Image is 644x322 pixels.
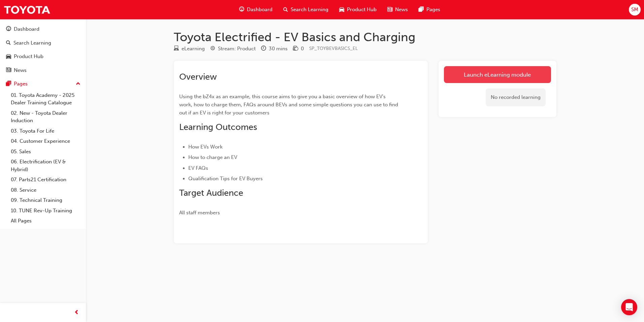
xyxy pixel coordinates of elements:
a: Product Hub [3,50,83,63]
h1: Toyota Electrified - EV Basics and Charging [174,30,556,45]
span: Using the bZ4x as an example, this course aims to give you a basic overview of how EV's work, how... [179,93,399,116]
span: search-icon [6,40,11,46]
span: All staff members [179,210,220,216]
span: news-icon [387,5,392,14]
a: 06. Electrification (EV & Hybrid) [8,157,83,175]
span: news-icon [6,68,11,74]
span: prev-icon [74,308,79,317]
span: guage-icon [6,26,11,32]
div: Stream [210,45,256,53]
span: Dashboard [247,6,272,14]
a: car-iconProduct Hub [334,3,382,17]
div: Product Hub [14,53,43,60]
div: Stream: Product [218,45,256,53]
a: All Pages [8,216,83,226]
span: Target Audience [179,188,243,198]
span: Pages [426,6,440,14]
span: EV FAQs [188,165,208,171]
span: Qualification Tips for EV Buyers [188,176,263,182]
a: Dashboard [3,23,83,35]
button: Pages [3,78,83,90]
span: How to charge an EV [188,154,237,160]
img: Trak [3,2,51,17]
a: guage-iconDashboard [234,3,278,17]
span: News [395,6,408,14]
a: pages-iconPages [413,3,446,17]
span: SM [631,6,638,14]
div: Open Intercom Messenger [621,299,637,315]
div: No recorded learning [486,88,546,106]
a: News [3,64,83,77]
a: 09. Technical Training [8,195,83,206]
span: car-icon [339,5,344,14]
div: Pages [14,80,28,88]
a: 05. Sales [8,146,83,157]
div: Search Learning [13,39,51,47]
a: 04. Customer Experience [8,136,83,146]
span: clock-icon [261,46,266,52]
span: Search Learning [291,6,328,14]
div: Dashboard [14,25,39,33]
span: Overview [179,72,217,82]
a: 01. Toyota Academy - 2025 Dealer Training Catalogue [8,90,83,108]
a: 03. Toyota For Life [8,126,83,136]
button: DashboardSearch LearningProduct HubNews [3,22,83,78]
div: Duration [261,45,288,53]
span: money-icon [293,46,298,52]
a: news-iconNews [382,3,413,17]
a: 07. Parts21 Certification [8,175,83,185]
a: Launch eLearning module [444,66,551,83]
span: Learning Outcomes [179,122,257,132]
div: Price [293,45,304,53]
a: 10. TUNE Rev-Up Training [8,206,83,216]
span: up-icon [76,80,80,88]
span: target-icon [210,46,215,52]
a: 08. Service [8,185,83,195]
a: search-iconSearch Learning [278,3,334,17]
a: Search Learning [3,37,83,49]
div: Type [174,45,205,53]
span: Learning resource code [309,46,358,51]
span: learningResourceType_ELEARNING-icon [174,46,179,52]
span: Product Hub [347,6,377,14]
span: search-icon [283,5,288,14]
span: pages-icon [6,81,11,87]
span: guage-icon [239,5,244,14]
span: pages-icon [419,5,424,14]
span: car-icon [6,54,11,60]
button: SM [629,4,641,16]
div: News [14,66,27,74]
a: 02. New - Toyota Dealer Induction [8,108,83,126]
div: eLearning [182,45,205,53]
span: How EVs Work [188,144,223,150]
div: 30 mins [269,45,288,53]
div: 0 [301,45,304,53]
